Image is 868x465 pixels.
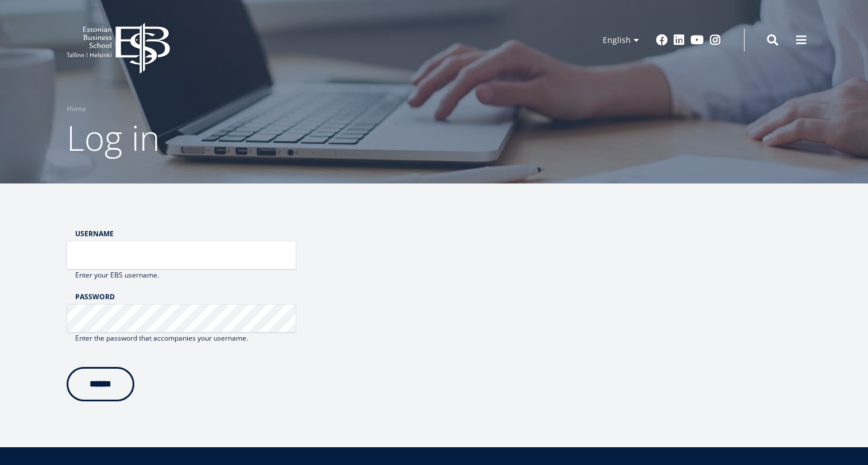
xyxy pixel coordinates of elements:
[75,292,296,301] label: Password
[75,229,296,238] label: Username
[67,115,801,161] h1: Log in
[691,34,704,46] a: Youtube
[710,34,721,46] a: Instagram
[656,34,668,46] a: Facebook
[67,333,296,344] div: Enter the password that accompanies your username.
[67,269,296,281] div: Enter your EBS username.
[673,34,685,46] a: Linkedin
[67,103,86,115] a: Home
